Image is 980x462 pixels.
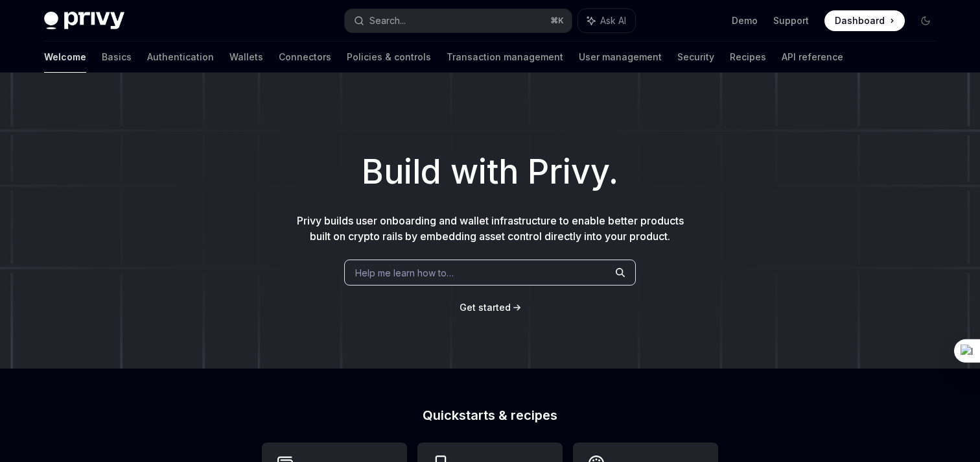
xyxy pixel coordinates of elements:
img: dark logo [44,12,124,30]
a: Support [773,14,809,27]
a: API reference [782,42,843,73]
a: Wallets [229,42,263,73]
h1: Build with Privy. [21,147,959,197]
a: Get started [460,301,511,314]
a: Basics [102,42,132,73]
button: Search...⌘K [345,9,572,32]
a: Transaction management [447,42,563,73]
span: Dashboard [835,14,885,27]
span: Privy builds user onboarding and wallet infrastructure to enable better products built on crypto ... [297,214,684,243]
div: Search... [369,13,406,29]
a: Welcome [44,42,86,73]
a: Connectors [279,42,331,73]
a: Security [677,42,714,73]
a: User management [579,42,662,73]
span: Get started [460,302,511,313]
a: Recipes [730,42,766,73]
span: Help me learn how to… [355,266,454,280]
button: Ask AI [578,9,635,32]
span: ⌘ K [550,16,564,26]
span: Ask AI [600,14,626,27]
a: Policies & controls [347,42,431,73]
button: Toggle dark mode [915,10,936,31]
h2: Quickstarts & recipes [262,409,718,422]
a: Dashboard [824,10,905,31]
a: Demo [732,14,758,27]
a: Authentication [147,42,214,73]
